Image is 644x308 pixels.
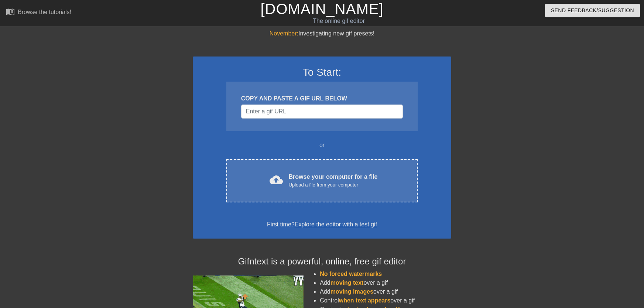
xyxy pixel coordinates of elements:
[545,4,640,17] button: Send Feedback/Suggestion
[339,297,391,304] span: when text appears
[6,7,71,18] a: Browse the tutorials!
[270,30,298,37] span: November:
[320,296,451,305] li: Control over a gif
[241,105,403,119] input: Username
[193,256,451,267] h4: Gifntext is a powerful, online, free gif editor
[260,1,383,17] a: [DOMAIN_NAME]
[202,66,442,79] h3: To Start:
[320,271,382,277] span: No forced watermarks
[202,220,442,229] div: First time?
[270,173,283,186] span: cloud_upload
[330,280,364,286] span: moving text
[320,287,451,296] li: Add over a gif
[320,278,451,287] li: Add over a gif
[6,7,15,16] span: menu_book
[241,94,403,103] div: COPY AND PASTE A GIF URL BELOW
[18,9,71,15] div: Browse the tutorials!
[218,17,459,25] div: The online gif editor
[289,172,378,189] div: Browse your computer for a file
[295,221,377,227] a: Explore the editor with a test gif
[330,288,373,295] span: moving images
[212,141,432,150] div: or
[289,181,378,189] div: Upload a file from your computer
[193,29,451,38] div: Investigating new gif presets!
[551,6,634,15] span: Send Feedback/Suggestion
